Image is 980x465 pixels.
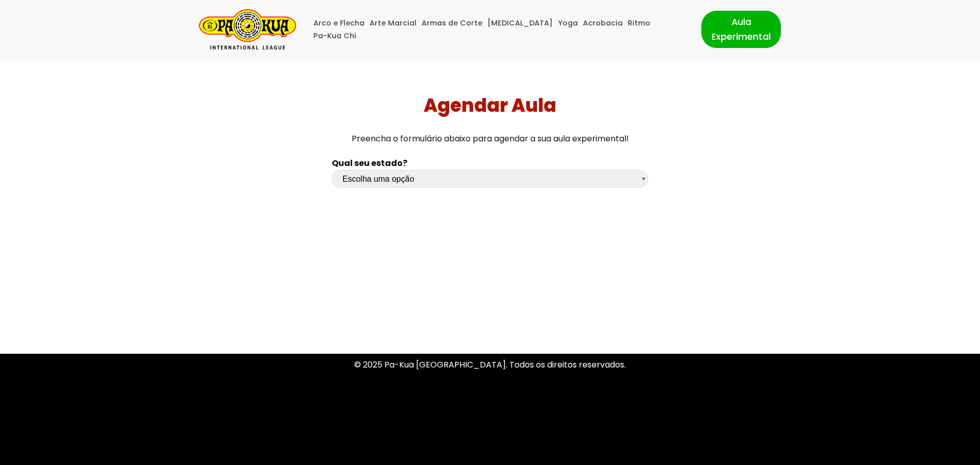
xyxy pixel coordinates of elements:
[487,17,553,30] a: [MEDICAL_DATA]
[370,17,416,30] a: Arte Marcial
[199,445,304,459] p: | Movido a
[445,402,536,413] a: Política de Privacidade
[199,446,219,458] a: Neve
[311,17,686,42] div: Menu primário
[701,11,781,47] a: Aula Experimental
[313,30,356,42] a: Pa-Kua Chi
[313,17,364,30] a: Arco e Flecha
[558,17,578,30] a: Yoga
[4,94,976,116] h1: Agendar Aula
[628,17,650,30] a: Ritmo
[260,446,304,458] a: WordPress
[4,132,976,145] p: Preencha o formulário abaixo para agendar a sua aula experimental!
[332,157,407,169] b: Qual seu estado?
[199,358,781,372] p: © 2025 Pa-Kua [GEOGRAPHIC_DATA]. Todos os direitos reservados.
[422,17,482,30] a: Armas de Corte
[199,9,296,50] a: Pa-Kua Brasil Uma Escola de conhecimentos orientais para toda a família. Foco, habilidade concent...
[583,17,623,30] a: Acrobacia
